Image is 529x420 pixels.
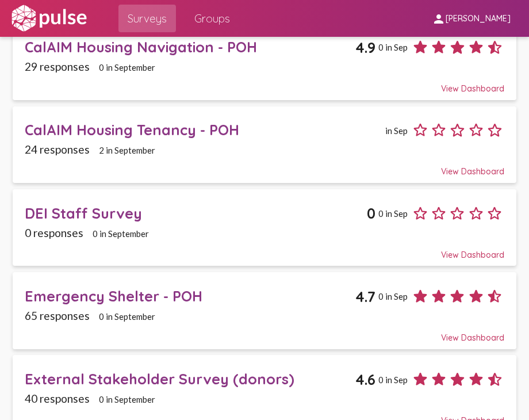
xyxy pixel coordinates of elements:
[423,7,520,29] button: [PERSON_NAME]
[367,204,375,222] span: 0
[13,272,517,349] a: Emergency Shelter - POH4.70 in Sep65 responses0 in SeptemberView Dashboard
[25,226,83,239] span: 0 responses
[118,5,176,32] a: Surveys
[25,239,504,260] div: View Dashboard
[355,288,375,306] span: 4.7
[378,291,408,301] span: 0 in Sep
[378,375,408,385] span: 0 in Sep
[128,8,167,29] span: Surveys
[378,208,408,219] span: 0 in Sep
[13,189,517,266] a: DEI Staff Survey00 in Sep0 responses0 in SeptemberView Dashboard
[25,287,355,305] div: Emergency Shelter - POH
[25,143,90,156] span: 24 responses
[99,394,155,404] span: 0 in September
[194,8,230,29] span: Groups
[25,73,504,94] div: View Dashboard
[25,392,90,405] span: 40 responses
[13,106,517,183] a: CalAIM Housing Tenancy - POHin Sep24 responses2 in SeptemberView Dashboard
[9,4,89,33] img: white-logo.svg
[25,370,355,388] div: External Stakeholder Survey (donors)
[13,23,517,100] a: CalAIM Housing Navigation - POH4.90 in Sep29 responses0 in SeptemberView Dashboard
[25,121,382,139] div: CalAIM Housing Tenancy - POH
[99,311,155,322] span: 0 in September
[446,14,511,24] span: [PERSON_NAME]
[25,38,355,56] div: CalAIM Housing Navigation - POH
[25,60,90,73] span: 29 responses
[355,39,375,56] span: 4.9
[99,62,155,72] span: 0 in September
[378,42,408,52] span: 0 in Sep
[25,204,367,222] div: DEI Staff Survey
[355,371,375,388] span: 4.6
[25,309,90,322] span: 65 responses
[185,5,239,32] a: Groups
[385,125,408,136] span: in Sep
[93,228,149,239] span: 0 in September
[432,12,446,26] mat-icon: person
[99,145,155,155] span: 2 in September
[25,156,504,177] div: View Dashboard
[25,322,504,343] div: View Dashboard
